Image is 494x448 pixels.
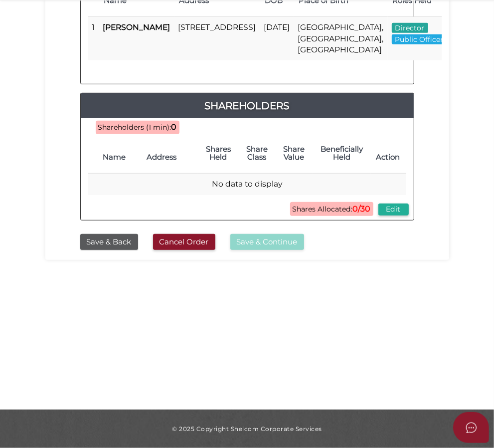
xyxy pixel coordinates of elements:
td: [GEOGRAPHIC_DATA], [GEOGRAPHIC_DATA], [GEOGRAPHIC_DATA] [294,17,388,60]
td: No data to display [88,174,406,195]
button: Cancel Order [153,234,215,250]
h4: Share Value [280,145,307,162]
span: Public Officer [392,34,447,44]
button: Edit [378,204,409,215]
h4: Address [147,153,193,162]
td: [STREET_ADDRESS] [174,17,260,60]
h4: Share Class [243,145,270,162]
td: [DATE] [260,17,294,60]
h4: Beneficially Held [318,145,366,162]
button: Save & Continue [230,234,304,250]
h4: Name [103,153,137,162]
b: [PERSON_NAME] [103,22,170,32]
td: 1 [88,17,99,60]
h4: Action [376,153,401,162]
div: © 2025 Copyright Shelcom Corporate Services [53,425,442,433]
span: Director [392,23,428,33]
button: Save & Back [80,234,138,250]
span: Shares Allocated: [290,202,373,216]
b: 0/30 [353,204,371,214]
span: Shareholders (1 min): [98,123,171,132]
h4: Shares Held [203,145,233,162]
b: 0 [171,122,177,132]
button: Open asap [453,412,489,443]
a: Shareholders [81,98,414,114]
